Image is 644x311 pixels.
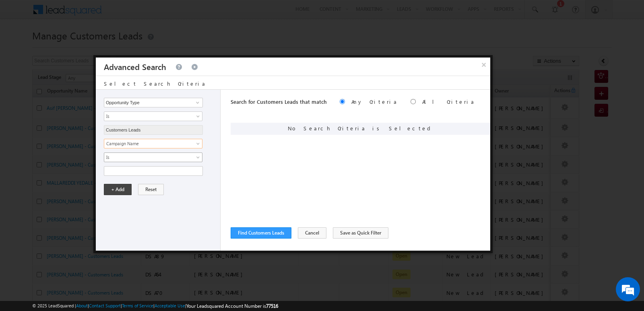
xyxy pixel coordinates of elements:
button: Save as Quick Filter [333,227,388,239]
span: Campaign Name [104,140,192,147]
button: × [477,58,490,72]
div: No Search Criteria is Selected [231,123,490,135]
span: Your Leadsquared Account Number is [186,303,278,309]
label: Any Criteria [351,98,398,105]
span: 77516 [266,303,278,309]
input: Type to Search [104,125,203,135]
img: d_60004797649_company_0_60004797649 [14,42,34,53]
span: Is [104,154,192,161]
span: Search for Customers Leads that match [231,98,327,105]
a: Acceptable Use [155,303,185,308]
em: Start Chat [109,248,146,259]
button: + Add [104,184,132,195]
a: About [76,303,88,308]
a: Terms of Service [122,303,153,308]
button: Cancel [298,227,326,239]
a: Is [104,111,202,121]
h3: Advanced Search [104,58,166,76]
a: Show All Items [192,99,202,107]
button: Find Customers Leads [231,227,291,239]
button: Reset [138,184,164,195]
div: Minimize live chat window [132,4,151,23]
div: Chat with us now [42,42,135,53]
input: Type to Search [104,98,203,107]
span: Select Search Criteria [104,80,206,87]
a: Contact Support [89,303,121,308]
span: © 2025 LeadSquared | | | | | [32,302,278,310]
span: Is [104,113,192,120]
label: All Criteria [422,98,475,105]
textarea: Type your message and hit 'Enter' [10,74,147,241]
a: Campaign Name [104,139,202,148]
a: Is [104,152,202,162]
